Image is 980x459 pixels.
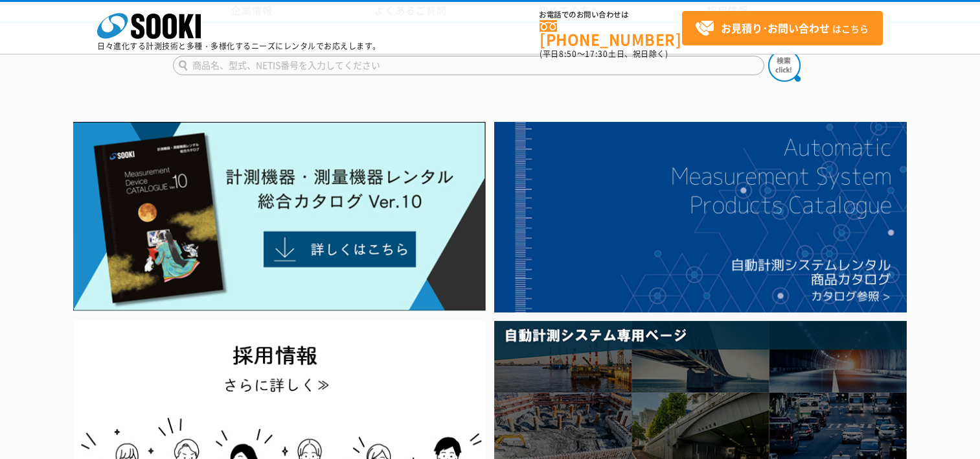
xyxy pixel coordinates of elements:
[173,56,764,75] input: 商品名、型式、NETIS番号を入力してください
[695,19,869,38] span: はこちら
[585,48,608,60] span: 17:30
[494,122,907,312] img: 自動計測システムカタログ
[540,48,668,60] span: (平日 ～ 土日、祝日除く)
[73,122,486,311] img: Catalog Ver10
[682,11,883,45] a: お見積り･お問い合わせはこちら
[97,42,381,50] p: 日々進化する計測技術と多種・多様化するニーズにレンタルでお応えします。
[540,11,682,19] span: お電話でのお問い合わせは
[721,20,830,36] strong: お見積り･お問い合わせ
[768,49,801,82] img: btn_search.png
[559,48,577,60] span: 8:50
[540,20,682,47] a: [PHONE_NUMBER]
